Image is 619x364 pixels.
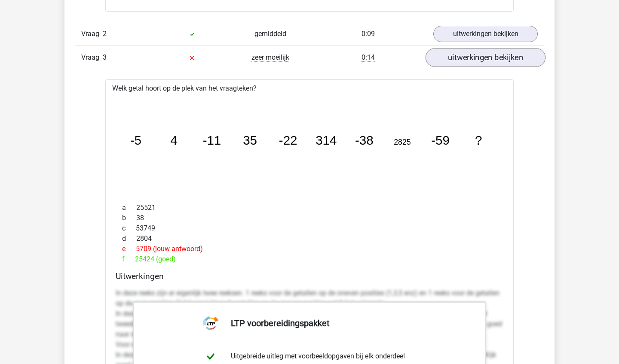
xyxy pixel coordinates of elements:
[122,223,136,234] span: c
[130,133,141,147] tspan: -5
[475,133,482,147] tspan: ?
[433,26,538,42] a: uitwerkingen bekijken
[362,30,375,38] span: 0:09
[116,254,503,264] div: 25424 (goed)
[122,203,136,213] span: a
[362,53,375,62] span: 0:14
[279,133,297,147] tspan: -22
[103,53,107,61] span: 3
[116,213,503,223] div: 38
[394,138,411,146] tspan: 2825
[203,133,221,147] tspan: -11
[122,254,135,264] span: f
[122,234,136,244] span: d
[251,53,289,62] span: zeer moeilijk
[103,30,107,38] span: 2
[243,133,257,147] tspan: 35
[116,203,503,213] div: 25521
[81,52,103,63] span: Vraag
[116,271,503,281] h4: Uitwerkingen
[431,133,450,147] tspan: -59
[426,49,545,67] a: uitwerkingen bekijken
[316,133,337,147] tspan: 314
[116,223,503,234] div: 53749
[122,213,136,223] span: b
[122,244,136,254] span: e
[170,133,177,147] tspan: 4
[81,29,103,39] span: Vraag
[116,234,503,244] div: 2804
[355,133,374,147] tspan: -38
[254,30,286,38] span: gemiddeld
[116,244,503,254] div: 5709 (jouw antwoord)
